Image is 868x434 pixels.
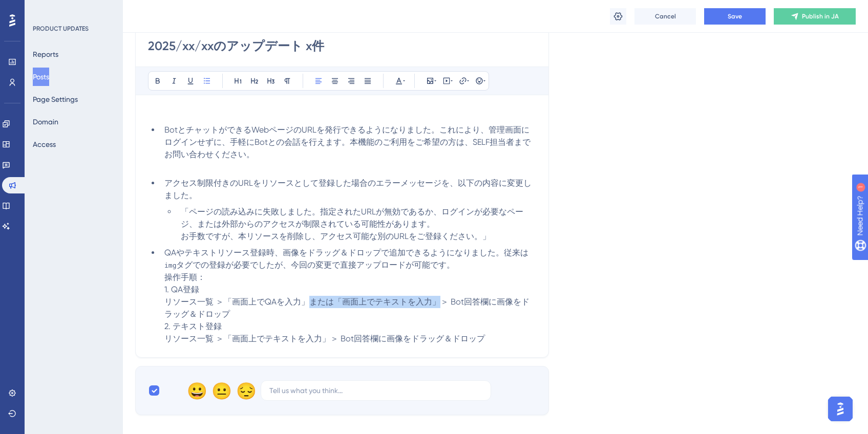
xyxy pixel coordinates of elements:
button: Reports [33,45,58,63]
div: 1 [71,5,74,13]
button: Cancel [634,8,696,25]
span: 「ページの読み込みに失敗しました。指定されたURLが無効であるか、ログインが必要なページ、または外部からのアクセスが制限されている可能性があります。 [181,207,523,229]
span: Publish in JA [802,12,839,20]
div: 😔 [236,382,252,399]
span: img [164,262,176,269]
button: Domain [33,113,58,131]
span: リソース一覧 ＞「画面上でテキストを入力」＞ Bot回答欄に画像をドラッグ＆ドロップ [164,334,485,343]
input: Post Title [148,38,536,54]
span: リソース一覧 ＞「画面上でQAを入力」または「画面上でテキストを入力」＞ Bot回答欄に画像をドラッグ＆ドロップ [164,297,530,319]
span: 2. テキスト登録 [164,321,222,331]
span: 操作手順： [164,272,205,282]
input: Tell us what you think... [269,385,482,396]
span: Save [728,12,742,20]
span: お手数ですが、本リソースを削除し、アクセス可能な別のURLをご登録ください。」 [181,231,491,241]
span: 1. QA登録 [164,285,199,294]
button: Posts [33,68,49,86]
button: Page Settings [33,90,78,108]
button: Publish in JA [774,8,856,25]
div: 😀 [187,382,203,399]
div: PRODUCT UPDATES [33,25,89,33]
div: 😐 [211,382,228,399]
span: QAやテキストリソース登録時、画像をドラッグ＆ドロップで追加できるようになりました。従来は [164,248,528,257]
span: Cancel [655,12,676,20]
button: Access [33,135,56,154]
span: タグでの登録が必要でしたが、今回の変更で直接アップロードが可能です。 [176,260,455,270]
span: BotとチャットができるWebページのURLを発行できるようになりました。これにより、管理画面にログインせずに、手軽にBotとの会話を行えます。本機能のご利用をご希望の方は、SELF担当者までお... [164,125,531,159]
button: Save [704,8,766,25]
span: Need Help? [24,3,64,15]
span: アクセス制限付きのURLをリソースとして登録した場合のエラーメッセージを、以下の内容に変更しました。 [164,178,532,200]
iframe: UserGuiding AI Assistant Launcher [825,394,856,424]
